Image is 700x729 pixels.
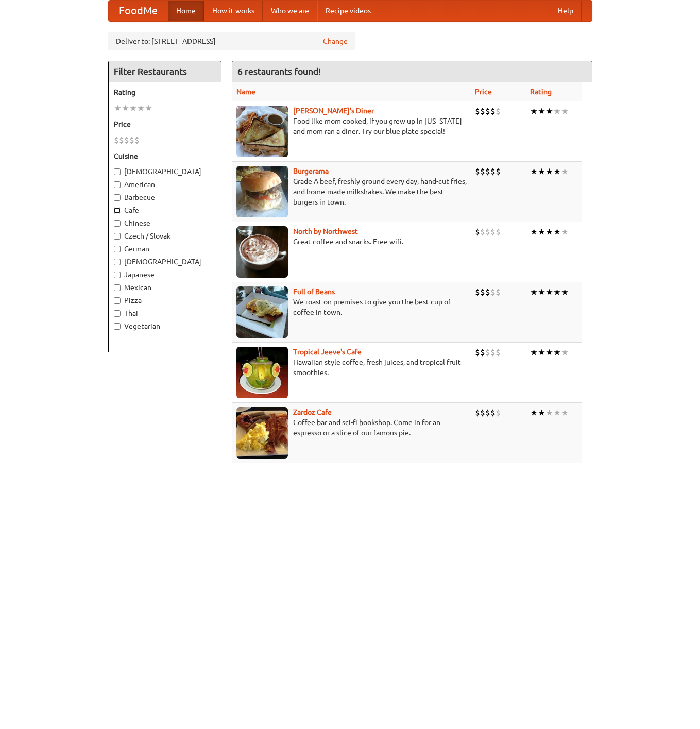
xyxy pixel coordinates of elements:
[538,407,545,418] li: ★
[114,134,119,146] li: $
[114,233,121,240] input: Czech / Slovak
[490,347,496,358] li: $
[545,286,553,298] li: ★
[114,310,121,317] input: Thai
[475,88,492,96] a: Price
[236,236,467,247] p: Great coffee and snacks. Free wifi.
[561,106,569,117] li: ★
[236,286,288,338] img: beans.jpg
[114,284,121,291] input: Mexican
[108,32,355,50] div: Deliver to: [STREET_ADDRESS]
[114,205,216,215] label: Cafe
[530,286,538,298] li: ★
[475,286,480,298] li: $
[124,134,129,146] li: $
[168,1,204,21] a: Home
[114,168,121,175] input: [DEMOGRAPHIC_DATA]
[129,134,134,146] li: $
[236,166,288,217] img: burgerama.jpg
[485,166,490,177] li: $
[496,347,501,358] li: $
[114,179,216,190] label: American
[485,226,490,238] li: $
[480,286,485,298] li: $
[114,87,216,97] h5: Rating
[553,106,561,117] li: ★
[236,407,288,459] img: zardoz.jpg
[538,347,545,358] li: ★
[114,220,121,227] input: Chinese
[114,151,216,161] h5: Cuisine
[545,106,553,117] li: ★
[475,347,480,358] li: $
[293,408,332,416] b: Zardoz Cafe
[561,166,569,177] li: ★
[485,347,490,358] li: $
[545,166,553,177] li: ★
[236,106,288,157] img: sallys.jpg
[530,166,538,177] li: ★
[145,103,152,114] li: ★
[485,286,490,298] li: $
[134,134,140,146] li: $
[480,407,485,418] li: $
[480,166,485,177] li: $
[323,36,348,46] a: Change
[553,226,561,238] li: ★
[236,176,467,207] p: Grade A beef, freshly ground every day, hand-cut fries, and home-made milkshakes. We make the bes...
[485,407,490,418] li: $
[490,166,496,177] li: $
[122,103,129,114] li: ★
[490,106,496,117] li: $
[496,286,501,298] li: $
[317,1,379,21] a: Recipe videos
[480,347,485,358] li: $
[137,103,145,114] li: ★
[236,88,255,96] a: Name
[545,347,553,358] li: ★
[236,226,288,278] img: north.jpg
[114,218,216,228] label: Chinese
[204,1,263,21] a: How it works
[114,103,122,114] li: ★
[114,259,121,265] input: [DEMOGRAPHIC_DATA]
[480,106,485,117] li: $
[553,286,561,298] li: ★
[480,226,485,238] li: $
[550,1,582,21] a: Help
[114,166,216,177] label: [DEMOGRAPHIC_DATA]
[114,272,121,278] input: Japanese
[237,66,321,76] ng-pluralize: 6 restaurants found!
[538,106,545,117] li: ★
[114,119,216,129] h5: Price
[530,226,538,238] li: ★
[293,107,374,115] a: [PERSON_NAME]'s Diner
[114,231,216,241] label: Czech / Slovak
[293,167,329,175] a: Burgerama
[114,308,216,318] label: Thai
[553,166,561,177] li: ★
[475,407,480,418] li: $
[114,194,121,201] input: Barbecue
[553,407,561,418] li: ★
[490,226,496,238] li: $
[530,407,538,418] li: ★
[236,297,467,317] p: We roast on premises to give you the best cup of coffee in town.
[114,321,216,331] label: Vegetarian
[490,286,496,298] li: $
[293,348,362,356] a: Tropical Jeeve's Cafe
[114,297,121,304] input: Pizza
[545,226,553,238] li: ★
[490,407,496,418] li: $
[530,106,538,117] li: ★
[263,1,317,21] a: Who we are
[545,407,553,418] li: ★
[293,227,358,235] a: North by Northwest
[530,347,538,358] li: ★
[114,192,216,202] label: Barbecue
[538,286,545,298] li: ★
[114,323,121,330] input: Vegetarian
[119,134,124,146] li: $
